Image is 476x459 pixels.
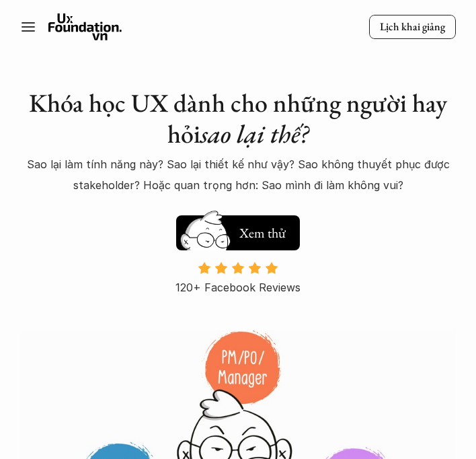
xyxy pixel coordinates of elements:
[380,20,445,34] p: Lịch khai giảng
[176,209,300,250] a: Xem thử
[239,223,286,242] h5: Xem thử
[20,87,456,149] h1: Khóa học UX dành cho những người hay hỏi
[369,15,456,40] a: Lịch khai giảng
[200,117,309,150] em: sao lại thế?
[20,154,456,195] p: Sao lại làm tính năng này? Sao lại thiết kế như vậy? Sao không thuyết phục được stakeholder? Hoặc...
[175,277,301,297] p: 120+ Facebook Reviews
